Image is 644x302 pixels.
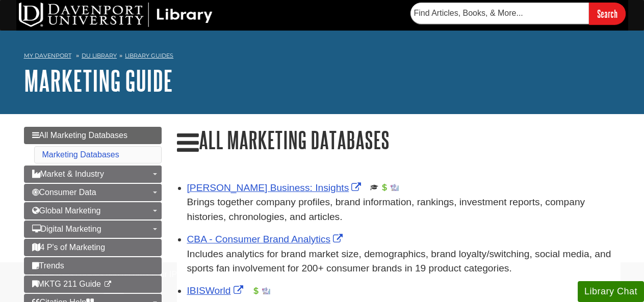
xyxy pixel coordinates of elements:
[589,3,626,24] input: Search
[32,225,101,233] span: Digital Marketing
[32,280,101,288] span: MKTG 211 Guide
[125,52,173,59] a: Library Guides
[177,127,621,155] h1: All Marketing Databases
[370,183,378,191] img: Scholarly or Peer Reviewed
[32,243,106,252] span: 4 P's of Marketing
[82,52,117,59] a: DU Library
[19,3,213,27] img: DU Library
[187,234,346,244] a: Link opens in new window
[24,51,71,60] a: My Davenport
[24,49,621,65] nav: breadcrumb
[42,150,119,159] a: Marketing Databases
[187,247,621,277] p: Includes analytics for brand market size, demographics, brand loyalty/switching, social media, an...
[24,221,162,238] a: Digital Marketing
[24,65,173,96] a: Marketing Guide
[24,166,162,183] a: Market & Industry
[24,257,162,274] a: Trends
[32,206,101,215] span: Global Marketing
[24,239,162,256] a: 4 P's of Marketing
[410,3,626,24] form: Searches DU Library's articles, books, and more
[252,287,260,295] img: Financial Report
[24,127,162,144] a: All Marketing Databases
[24,184,162,201] a: Consumer Data
[578,281,644,302] button: Library Chat
[262,287,270,295] img: Industry Report
[380,183,389,191] img: Financial Report
[391,183,399,191] img: Industry Report
[187,195,621,225] p: Brings together company profiles, brand information, rankings, investment reports, company histor...
[187,285,246,296] a: Link opens in new window
[187,182,364,193] a: Link opens in new window
[103,281,112,288] i: This link opens in a new window
[410,3,589,24] input: Find Articles, Books, & More...
[24,202,162,219] a: Global Marketing
[32,261,64,270] span: Trends
[32,188,96,197] span: Consumer Data
[24,276,162,293] a: MKTG 211 Guide
[32,131,127,140] span: All Marketing Databases
[32,170,104,178] span: Market & Industry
